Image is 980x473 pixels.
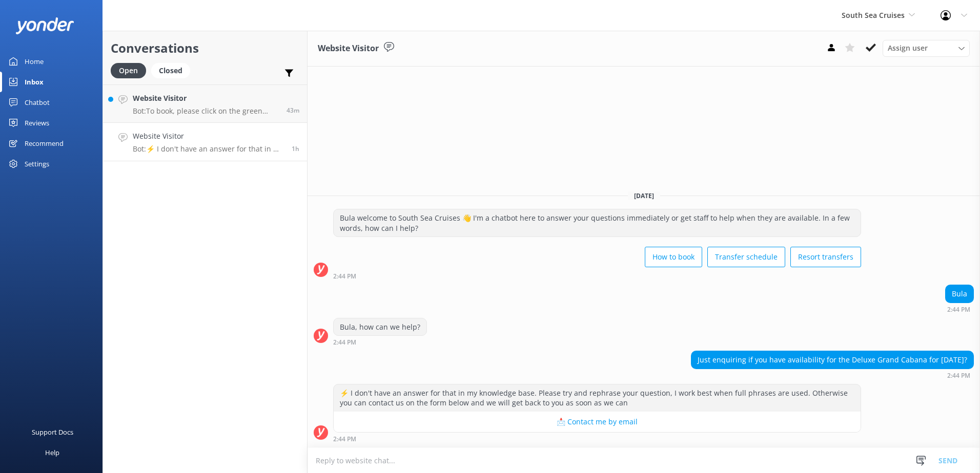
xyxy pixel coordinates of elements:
[842,10,905,20] span: South Sea Cruises
[151,64,195,76] a: Closed
[32,422,73,442] div: Support Docs
[645,247,702,267] button: How to book
[25,51,44,72] div: Home
[790,247,861,267] button: Resort transfers
[133,93,279,104] h4: Website Visitor
[947,373,970,379] strong: 2:44 PM
[691,351,973,369] div: Just enquiring if you have availability for the Deluxe Grand Cabana for [DATE]?
[333,338,427,346] div: Sep 02 2025 02:44pm (UTC +12:00) Pacific/Auckland
[111,63,146,78] div: Open
[151,63,190,78] div: Closed
[25,72,44,92] div: Inbox
[947,307,970,313] strong: 2:44 PM
[45,442,59,463] div: Help
[25,133,64,154] div: Recommend
[333,273,356,279] strong: 2:44 PM
[333,436,356,442] strong: 2:44 PM
[25,92,50,113] div: Chatbot
[287,106,299,115] span: Sep 02 2025 03:20pm (UTC +12:00) Pacific/Auckland
[707,247,785,267] button: Transfer schedule
[133,144,284,154] p: Bot: ⚡ I don't have an answer for that in my knowledge base. Please try and rephrase your questio...
[292,144,299,153] span: Sep 02 2025 02:44pm (UTC +12:00) Pacific/Auckland
[15,17,74,34] img: yonder-white-logo.png
[133,106,279,116] p: Bot: To book, please click on the green Book Now button on our website and follow the prompts. Fo...
[334,412,861,432] button: 📩 Contact me by email
[945,306,974,313] div: Sep 02 2025 02:44pm (UTC +12:00) Pacific/Auckland
[333,272,861,279] div: Sep 02 2025 02:44pm (UTC +12:00) Pacific/Auckland
[103,84,307,123] a: Website VisitorBot:To book, please click on the green Book Now button on our website and follow t...
[628,191,660,200] span: [DATE]
[333,435,861,442] div: Sep 02 2025 02:44pm (UTC +12:00) Pacific/Auckland
[25,113,49,133] div: Reviews
[111,38,299,58] h2: Conversations
[946,285,973,303] div: Bula
[318,42,379,55] h3: Website Visitor
[103,123,307,161] a: Website VisitorBot:⚡ I don't have an answer for that in my knowledge base. Please try and rephras...
[334,384,861,412] div: ⚡ I don't have an answer for that in my knowledge base. Please try and rephrase your question, I ...
[111,64,151,76] a: Open
[334,209,861,236] div: Bula welcome to South Sea Cruises 👋 I'm a chatbot here to answer your questions immediately or ge...
[691,372,974,379] div: Sep 02 2025 02:44pm (UTC +12:00) Pacific/Auckland
[888,42,928,54] span: Assign user
[333,339,356,346] strong: 2:44 PM
[25,154,49,174] div: Settings
[133,131,284,142] h4: Website Visitor
[883,40,970,56] div: Assign User
[334,318,426,336] div: Bula, how can we help?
